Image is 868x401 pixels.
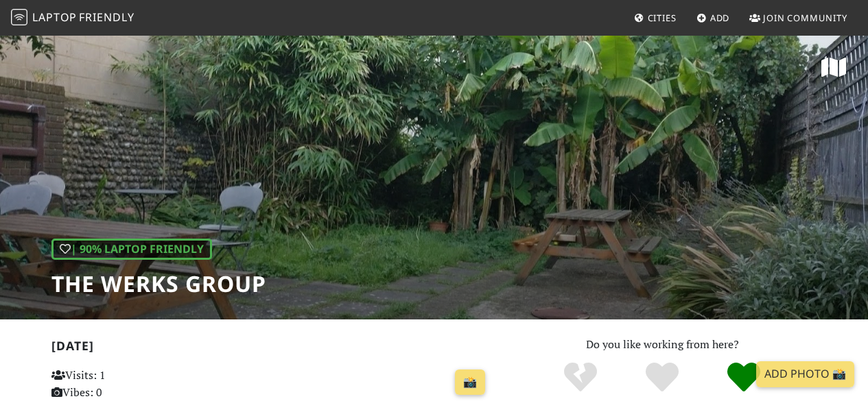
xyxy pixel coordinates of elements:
[508,336,817,354] p: Do you like working from here?
[51,339,491,359] h2: [DATE]
[648,12,677,24] span: Cities
[710,12,730,24] span: Add
[79,10,134,25] span: Friendly
[744,5,853,30] a: Join Community
[51,271,266,297] h1: The Werks Group
[32,10,77,25] span: Laptop
[540,361,622,395] div: No
[11,9,27,25] img: LaptopFriendly
[756,361,854,387] a: Add Photo 📸
[629,5,682,30] a: Cities
[763,12,847,24] span: Join Community
[691,5,736,30] a: Add
[11,6,134,30] a: LaptopFriendly LaptopFriendly
[622,361,703,395] div: Yes
[455,369,485,396] a: 📸
[51,239,212,260] div: | 90% Laptop Friendly
[703,361,784,395] div: Definitely!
